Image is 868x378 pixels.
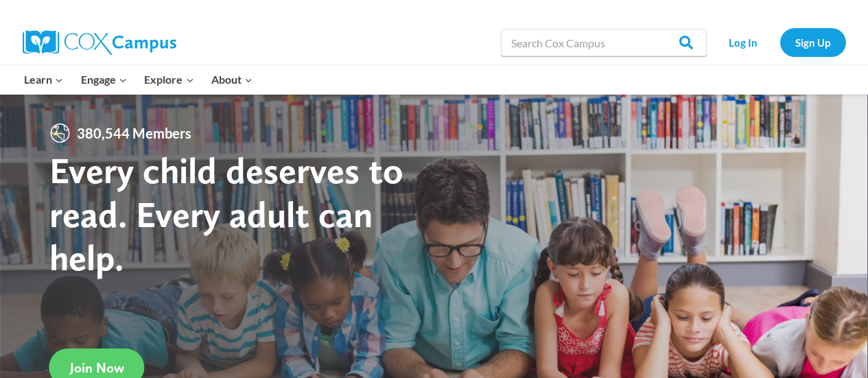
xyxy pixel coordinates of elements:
[16,65,261,94] nav: Primary Navigation
[70,359,124,376] span: Join Now
[211,71,253,88] span: About
[24,71,63,88] span: Learn
[780,28,846,56] a: Sign Up
[71,122,197,144] span: 380,544 Members
[714,28,773,56] a: Log In
[144,71,193,88] span: Explore
[81,71,127,88] span: Engage
[501,29,707,56] input: Search Cox Campus
[714,28,846,56] nav: Secondary Navigation
[23,30,176,55] img: Cox Campus
[49,148,403,279] strong: Every child deserves to read. Every adult can help.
